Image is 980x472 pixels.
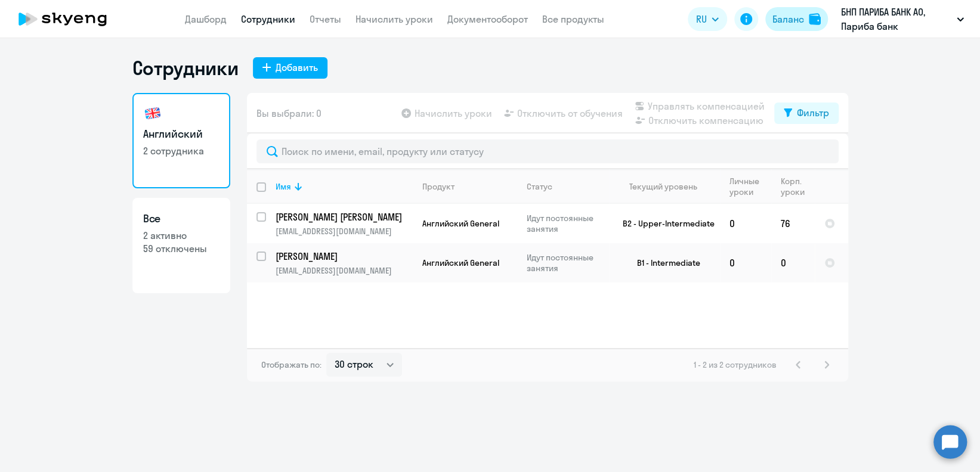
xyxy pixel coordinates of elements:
[241,13,295,25] a: Сотрудники
[447,13,528,25] a: Документооборот
[729,176,771,197] div: Личные уроки
[422,218,499,229] span: Английский General
[261,359,321,370] span: Отображать по:
[781,176,806,197] div: Корп. уроки
[256,106,321,120] span: Вы выбрали: 0
[422,257,499,268] span: Английский General
[276,210,412,223] a: [PERSON_NAME] [PERSON_NAME]
[276,265,412,276] p: [EMAIL_ADDRESS][DOMAIN_NAME]
[619,181,719,192] div: Текущий уровень
[276,181,412,192] div: Имя
[729,176,763,197] div: Личные уроки
[771,204,815,243] td: 76
[276,250,410,263] p: [PERSON_NAME]
[132,93,230,188] a: Английский2 сотрудника
[422,181,517,192] div: Продукт
[720,243,771,282] td: 0
[841,5,952,33] p: БНП ПАРИБА БАНК АО, Париба банк
[771,243,815,282] td: 0
[542,13,604,25] a: Все продукты
[143,211,220,226] h3: Все
[688,7,727,31] button: RU
[765,7,828,31] button: Балансbalance
[143,126,220,142] h3: Английский
[527,213,608,234] p: Идут постоянные занятия
[132,56,239,80] h1: Сотрудники
[609,204,720,243] td: B2 - Upper-Intermediate
[797,105,829,120] div: Фильтр
[143,242,220,255] p: 59 отключены
[310,13,341,25] a: Отчеты
[772,12,804,26] div: Баланс
[185,13,227,25] a: Дашборд
[835,5,970,33] button: БНП ПАРИБА БАНК АО, Париба банк
[809,13,821,25] img: balance
[143,144,220,157] p: 2 сотрудника
[629,181,697,192] div: Текущий уровень
[527,181,608,192] div: Статус
[276,226,412,237] p: [EMAIL_ADDRESS][DOMAIN_NAME]
[132,198,230,293] a: Все2 активно59 отключены
[527,252,608,274] p: Идут постоянные занятия
[276,181,291,192] div: Имя
[422,181,455,192] div: Продукт
[143,229,220,242] p: 2 активно
[694,359,777,370] span: 1 - 2 из 2 сотрудников
[276,250,412,263] a: [PERSON_NAME]
[256,139,839,163] input: Поиск по имени, email, продукту или статусу
[609,243,720,282] td: B1 - Intermediate
[355,13,433,25] a: Начислить уроки
[781,176,814,197] div: Корп. уроки
[276,210,410,223] p: [PERSON_NAME] [PERSON_NAME]
[143,104,162,123] img: english
[253,57,327,79] button: Добавить
[774,103,839,124] button: Фильтр
[720,204,771,243] td: 0
[276,60,318,74] div: Добавить
[527,181,552,192] div: Статус
[696,12,707,26] span: RU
